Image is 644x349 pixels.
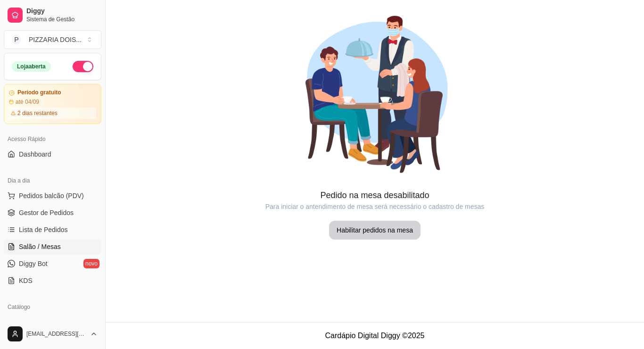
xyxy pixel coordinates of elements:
[26,7,98,16] span: Diggy
[17,109,58,117] article: 2 dias restantes
[29,35,82,44] div: PIZZARIA DOIS ...
[12,35,21,44] span: P
[19,317,45,327] span: Produtos
[106,322,644,349] footer: Cardápio Digital Diggy © 2025
[73,61,93,72] button: Alterar Status
[106,202,644,211] article: Para iniciar o antendimento de mesa será necessário o cadastro de mesas
[17,89,61,96] article: Período gratuito
[26,16,98,23] span: Sistema de Gestão
[4,239,101,254] a: Salão / Mesas
[4,188,101,203] button: Pedidos balcão (PDV)
[4,273,101,288] a: KDS
[19,259,48,268] span: Diggy Bot
[19,242,61,251] span: Salão / Mesas
[4,299,101,315] div: Catálogo
[4,84,101,124] a: Período gratuitoaté 04/092 dias restantes
[19,276,33,285] span: KDS
[4,315,101,330] a: Produtos
[16,98,39,106] article: até 04/09
[19,150,51,159] span: Dashboard
[12,61,51,72] div: Loja aberta
[4,205,101,220] a: Gestor de Pedidos
[329,221,421,240] button: Habilitar pedidos na mesa
[4,4,101,26] a: DiggySistema de Gestão
[4,256,101,271] a: Diggy Botnovo
[19,208,74,217] span: Gestor de Pedidos
[26,330,86,338] span: [EMAIL_ADDRESS][DOMAIN_NAME]
[19,225,68,234] span: Lista de Pedidos
[4,173,101,188] div: Dia a dia
[4,222,101,237] a: Lista de Pedidos
[4,323,101,345] button: [EMAIL_ADDRESS][DOMAIN_NAME]
[4,147,101,162] a: Dashboard
[106,189,644,202] article: Pedido na mesa desabilitado
[4,30,101,49] button: Select a team
[4,132,101,147] div: Acesso Rápido
[19,191,84,200] span: Pedidos balcão (PDV)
